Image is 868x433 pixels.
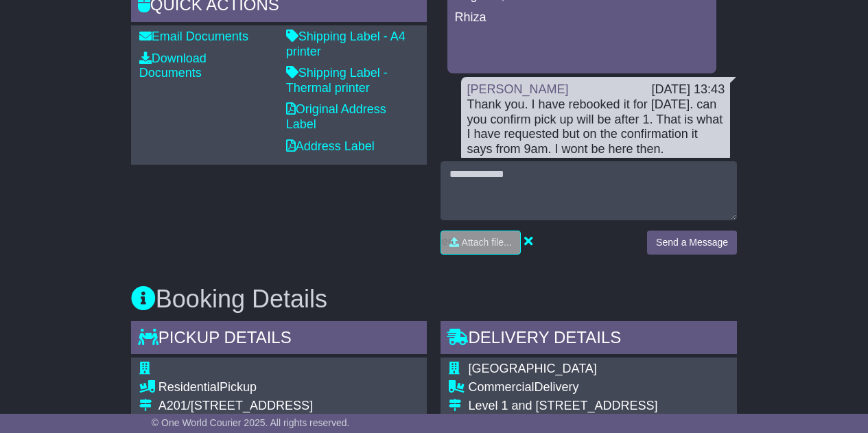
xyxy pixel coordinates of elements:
a: Address Label [286,139,375,153]
a: Download Documents [139,51,207,80]
span: [GEOGRAPHIC_DATA] [468,362,596,375]
div: Delivery Details [441,321,737,358]
div: Level 1 and [STREET_ADDRESS] [468,399,729,414]
a: Email Documents [139,30,248,43]
div: Delivery [468,380,729,395]
button: Send a Message [647,231,737,255]
a: Shipping Label - A4 printer [286,30,406,58]
div: [DATE] 13:43 [651,82,725,97]
span: Residential [159,380,220,394]
div: A201/[STREET_ADDRESS] [159,399,419,414]
div: Pickup [159,380,419,395]
p: Rhiza [454,10,709,25]
div: Thank you. I have rebooked it for [DATE]. can you confirm pick up will be after 1. That is what I... [467,97,725,156]
a: Shipping Label - Thermal printer [286,66,388,95]
span: Commercial [468,380,534,394]
h3: Booking Details [131,285,737,313]
div: Pickup Details [131,321,427,358]
a: [PERSON_NAME] [467,82,568,96]
span: © One World Courier 2025. All rights reserved. [152,417,350,428]
a: Original Address Label [286,102,386,131]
